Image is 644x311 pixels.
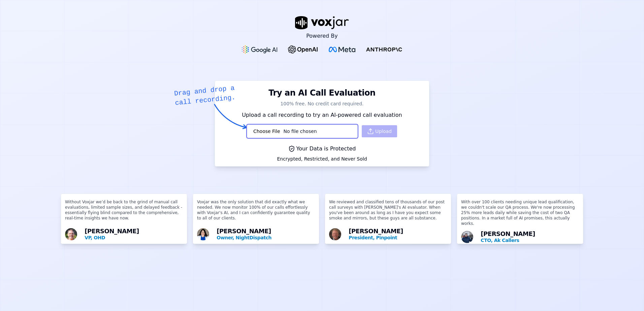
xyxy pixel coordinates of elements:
[247,125,358,138] input: Upload a call recording
[329,47,355,52] img: Meta Logo
[219,100,425,107] p: 100% free. No credit card required.
[288,45,318,54] img: OpenAI Logo
[481,237,579,244] p: CTO, Ak Callers
[349,234,447,241] p: President, Pinpoint
[461,199,579,229] p: With over 100 clients needing unique lead qualification, we couldn't scale our QA process. We're ...
[295,16,349,29] img: voxjar logo
[65,228,77,240] img: Avatar
[197,228,209,240] img: Avatar
[217,234,315,241] p: Owner, NightDispatch
[329,199,447,226] p: We reviewed and classified tens of thousands of our post call surveys with [PERSON_NAME]'s AI eva...
[85,234,183,241] p: VP, OHD
[85,228,183,241] div: [PERSON_NAME]
[277,145,367,153] div: Your Data is Protected
[277,155,367,162] div: Encrypted, Restricted, and Never Sold
[306,32,338,40] p: Powered By
[219,111,425,119] p: Upload a call recording to try an AI-powered call evaluation
[242,45,278,54] img: Google gemini Logo
[461,231,473,243] img: Avatar
[481,231,579,244] div: [PERSON_NAME]
[197,199,315,226] p: Voxjar was the only solution that did exactly what we needed. We now monitor 100% of our calls ef...
[268,88,375,98] h1: Try an AI Call Evaluation
[217,228,315,241] div: [PERSON_NAME]
[329,228,341,240] img: Avatar
[65,199,183,226] p: Without Voxjar we’d be back to the grind of manual call evaluations, limited sample sizes, and de...
[349,228,447,241] div: [PERSON_NAME]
